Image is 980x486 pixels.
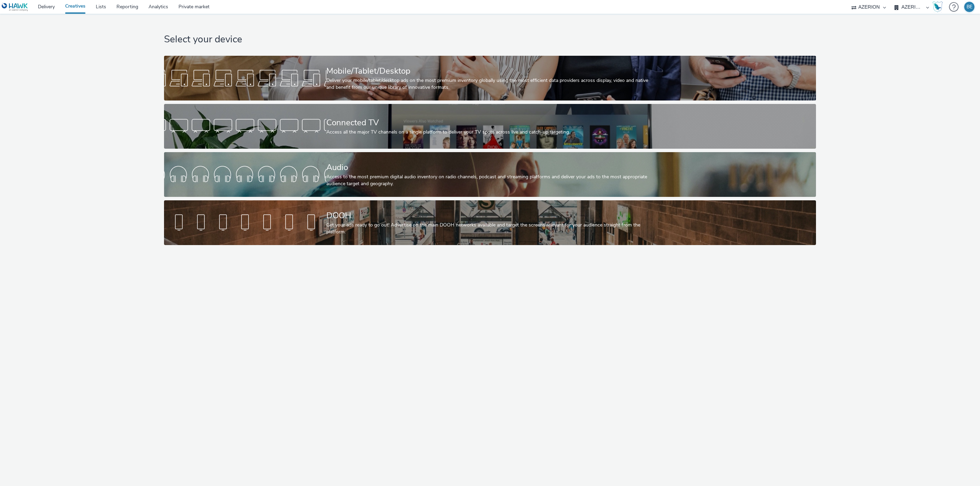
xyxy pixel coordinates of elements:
[932,1,943,12] img: Hawk Academy
[164,152,816,197] a: AudioAccess to the most premium digital audio inventory on radio channels, podcast and streaming ...
[164,104,816,149] a: Connected TVAccess all the major TV channels on a single platform to deliver your TV spots across...
[164,33,816,46] h1: Select your device
[326,222,651,236] div: Get your ads ready to go out! Advertise on the main DOOH networks available and target the screen...
[326,77,651,91] div: Deliver your mobile/tablet/desktop ads on the most premium inventory globally using the most effi...
[164,200,816,245] a: DOOHGet your ads ready to go out! Advertise on the main DOOH networks available and target the sc...
[164,56,816,101] a: Mobile/Tablet/DesktopDeliver your mobile/tablet/desktop ads on the most premium inventory globall...
[326,210,651,222] div: DOOH
[326,65,651,77] div: Mobile/Tablet/Desktop
[2,3,28,11] img: undefined Logo
[326,173,651,188] div: Access to the most premium digital audio inventory on radio channels, podcast and streaming platf...
[326,161,651,173] div: Audio
[326,129,651,136] div: Access all the major TV channels on a single platform to deliver your TV spots across live and ca...
[967,2,972,12] div: BE
[932,1,946,12] a: Hawk Academy
[326,117,651,129] div: Connected TV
